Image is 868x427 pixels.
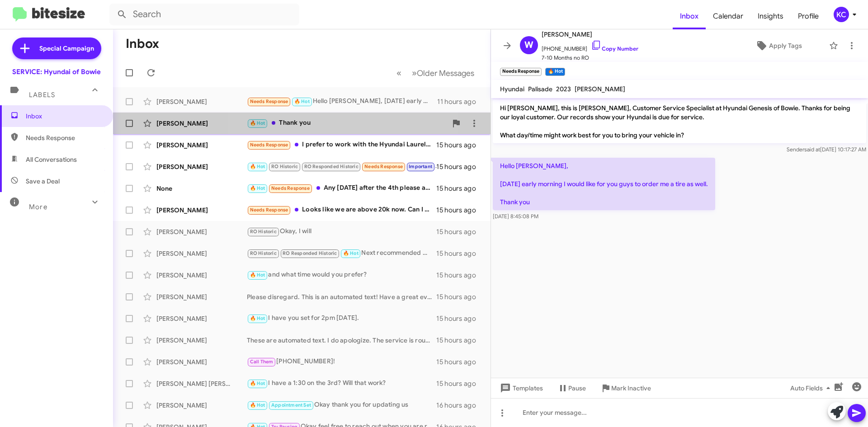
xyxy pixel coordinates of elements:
span: [PERSON_NAME] [542,29,638,40]
span: 🔥 Hot [294,99,310,104]
span: Inbox [26,112,103,121]
button: Next [406,64,480,82]
div: Please disregard. This is an automated text! Have a great evening! [247,292,436,301]
button: Templates [491,380,550,396]
span: 🔥 Hot [250,164,265,169]
div: [PERSON_NAME] [156,401,247,410]
div: [PERSON_NAME] [156,119,247,128]
div: I have you set for 2pm [DATE]. [247,313,436,324]
button: Pause [550,380,593,396]
div: KC [834,7,849,22]
div: None [156,184,247,193]
div: Hello [PERSON_NAME], [DATE] early morning I would like for you guys to order me a tire as well. T... [247,96,437,107]
div: I prefer to work with the Hyundai Laurel service center. Thank you. [247,140,436,150]
span: W [524,38,533,52]
p: Hello [PERSON_NAME], [DATE] early morning I would like for you guys to order me a tire as well. T... [493,158,715,210]
span: RO Historic [271,164,298,169]
span: 7-10 Months no RO [542,53,638,62]
button: Apply Tags [732,38,825,54]
div: [PHONE_NUMBER]! [247,357,436,367]
div: 15 hours ago [436,336,483,345]
div: [PERSON_NAME] [156,227,247,236]
div: 15 hours ago [436,379,483,388]
a: Profile [791,3,826,29]
div: 15 hours ago [436,227,483,236]
span: Labels [29,91,55,99]
span: 🔥 Hot [250,315,265,321]
span: [DATE] 8:45:08 PM [493,213,538,220]
span: Templates [498,380,543,396]
span: « [396,67,401,79]
div: [PERSON_NAME] [156,97,247,106]
div: Any [DATE] after the 4th please and thank you. [247,183,436,193]
span: Pause [568,380,586,396]
div: 16 hours ago [436,401,483,410]
span: Hyundai [500,85,524,93]
span: Needs Response [271,185,310,191]
div: [PERSON_NAME] [PERSON_NAME] [156,379,247,388]
span: 2023 [556,85,571,93]
span: RO Historic [250,229,277,235]
span: Needs Response [250,99,288,104]
nav: Page navigation example [392,64,480,82]
small: 🔥 Hot [545,68,565,76]
div: [PERSON_NAME] [156,162,247,171]
span: Older Messages [417,68,474,78]
span: said at [804,146,820,153]
div: Service for what [247,161,436,172]
span: Needs Response [250,207,288,213]
span: [PHONE_NUMBER] [542,40,638,53]
button: Previous [391,64,407,82]
small: Needs Response [500,68,542,76]
a: Special Campaign [12,38,101,59]
span: Needs Response [26,133,103,142]
div: Okay, I will [247,226,436,237]
div: SERVICE: Hyundai of Bowie [12,67,101,76]
span: Auto Fields [790,380,834,396]
span: All Conversations [26,155,77,164]
a: Copy Number [591,45,638,52]
div: [PERSON_NAME] [156,314,247,323]
div: [PERSON_NAME] [156,271,247,280]
div: 15 hours ago [436,141,483,150]
div: I have a 1:30 on the 3rd? Will that work? [247,378,436,389]
span: 🔥 Hot [343,250,359,256]
span: 🔥 Hot [250,120,265,126]
div: 15 hours ago [436,271,483,280]
span: 🔥 Hot [250,185,265,191]
span: Appointment Set [271,402,311,408]
span: Important [409,164,432,169]
div: Looks like we are above 20k now. Can I schedule for [DATE] [247,205,436,215]
div: 15 hours ago [436,314,483,323]
div: 15 hours ago [436,206,483,215]
div: [PERSON_NAME] [156,249,247,258]
span: RO Historic [250,250,277,256]
div: Okay thank you for updating us [247,400,436,410]
a: Calendar [706,3,750,29]
a: Insights [750,3,791,29]
a: Inbox [673,3,706,29]
div: [PERSON_NAME] [156,292,247,301]
div: These are automated text. I do apologize. The service is roughly recommended at or around 8,000 m... [247,336,436,345]
span: 🔥 Hot [250,272,265,278]
span: Mark Inactive [611,380,651,396]
span: Special Campaign [39,44,94,53]
span: Save a Deal [26,177,60,186]
div: [PERSON_NAME] [156,336,247,345]
span: [PERSON_NAME] [575,85,625,93]
div: 11 hours ago [437,97,483,106]
div: 15 hours ago [436,292,483,301]
div: 15 hours ago [436,184,483,193]
div: 15 hours ago [436,357,483,366]
span: Needs Response [250,142,288,148]
span: 🔥 Hot [250,380,265,386]
div: [PERSON_NAME] [156,141,247,150]
span: Sender [DATE] 10:17:27 AM [787,146,866,153]
span: Needs Response [364,164,403,169]
div: and what time would you prefer? [247,270,436,280]
button: Auto Fields [783,380,841,396]
button: KC [826,7,858,22]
